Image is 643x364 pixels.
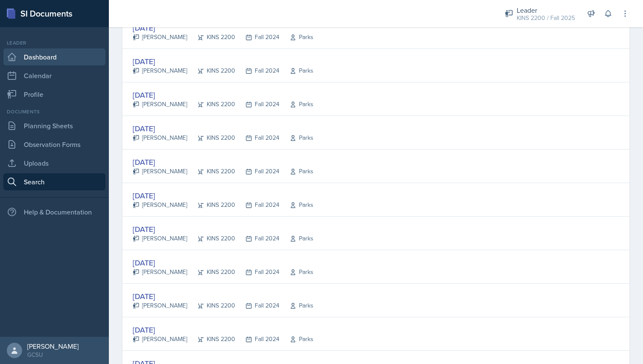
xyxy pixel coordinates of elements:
div: Fall 2024 [235,234,279,243]
div: Parks [279,335,313,344]
div: Parks [279,33,313,42]
div: [PERSON_NAME] [133,167,187,176]
a: Profile [3,86,105,103]
a: Search [3,173,105,190]
div: KINS 2200 [187,301,235,310]
div: Parks [279,200,313,209]
div: Documents [3,108,105,116]
div: [DATE] [133,223,313,235]
div: [PERSON_NAME] [133,301,187,310]
a: Calendar [3,67,105,84]
div: Fall 2024 [235,167,279,176]
div: [DATE] [133,156,313,168]
div: KINS 2200 [187,268,235,277]
div: Fall 2024 [235,100,279,109]
div: Fall 2024 [235,301,279,310]
div: [PERSON_NAME] [133,268,187,277]
div: KINS 2200 [187,234,235,243]
div: [DATE] [133,22,313,34]
div: Parks [279,301,313,310]
div: Fall 2024 [235,200,279,209]
div: [PERSON_NAME] [133,100,187,109]
div: Parks [279,133,313,142]
div: KINS 2200 [187,100,235,109]
div: [PERSON_NAME] [133,133,187,142]
div: [PERSON_NAME] [133,33,187,42]
div: [DATE] [133,56,313,67]
a: Observation Forms [3,136,105,153]
div: [DATE] [133,257,313,268]
div: [DATE] [133,89,313,101]
div: [PERSON_NAME] [133,200,187,209]
div: Fall 2024 [235,268,279,277]
div: [DATE] [133,324,313,336]
div: Parks [279,268,313,277]
a: Uploads [3,155,105,172]
div: [DATE] [133,291,313,302]
a: Planning Sheets [3,117,105,134]
div: Fall 2024 [235,335,279,344]
div: [PERSON_NAME] [133,234,187,243]
div: Leader [517,5,575,15]
div: KINS 2200 [187,167,235,176]
a: Dashboard [3,48,105,65]
div: KINS 2200 [187,200,235,209]
div: KINS 2200 [187,33,235,42]
div: [DATE] [133,123,313,134]
div: Parks [279,66,313,75]
div: [DATE] [133,190,313,201]
div: Help & Documentation [3,203,105,220]
div: Fall 2024 [235,66,279,75]
div: Parks [279,100,313,109]
div: GCSU [27,350,79,359]
div: Fall 2024 [235,33,279,42]
div: KINS 2200 [187,335,235,344]
div: Leader [3,39,105,47]
div: KINS 2200 [187,133,235,142]
div: Fall 2024 [235,133,279,142]
div: [PERSON_NAME] [133,66,187,75]
div: KINS 2200 / Fall 2025 [517,14,575,23]
div: [PERSON_NAME] [133,335,187,344]
div: KINS 2200 [187,66,235,75]
div: Parks [279,234,313,243]
div: Parks [279,167,313,176]
div: [PERSON_NAME] [27,342,79,350]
